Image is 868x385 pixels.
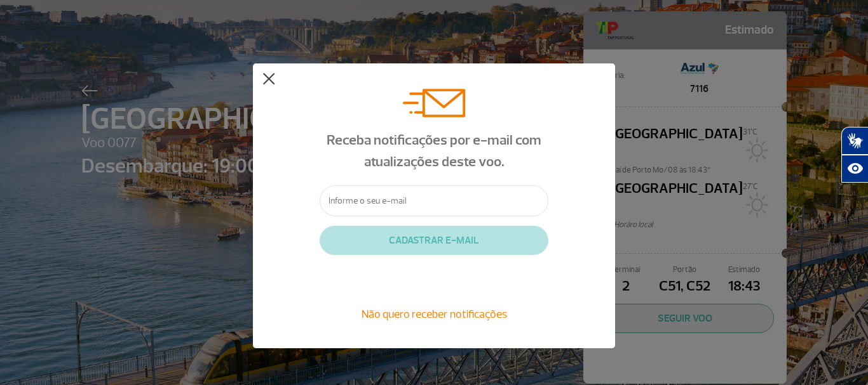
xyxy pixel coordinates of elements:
div: Plugin de acessibilidade da Hand Talk. [841,127,868,183]
button: Abrir recursos assistivos. [841,155,868,183]
button: Abrir tradutor de língua de sinais. [841,127,868,155]
span: Não quero receber notificações [362,307,507,321]
button: CADASTRAR E-MAIL [320,226,548,255]
input: Informe o seu e-mail [320,185,548,216]
span: Receba notificações por e-mail com atualizações deste voo. [327,131,541,171]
